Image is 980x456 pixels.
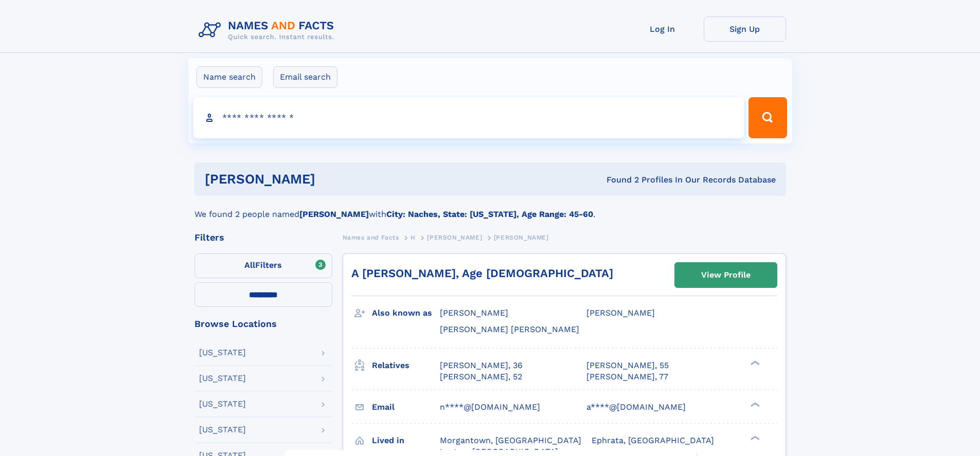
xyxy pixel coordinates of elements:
span: [PERSON_NAME] [586,308,655,318]
h3: Email [372,398,440,416]
label: Email search [273,66,337,88]
span: H [411,234,416,241]
span: [PERSON_NAME] [494,234,549,241]
h1: [PERSON_NAME] [205,173,461,186]
a: [PERSON_NAME], 52 [440,371,522,382]
h3: Also known as [372,304,440,322]
div: Filters [194,233,332,242]
span: [PERSON_NAME] [440,308,508,318]
div: [US_STATE] [199,400,246,408]
label: Name search [197,66,262,88]
div: View Profile [701,263,751,287]
span: Morgantown, [GEOGRAPHIC_DATA] [440,435,581,445]
div: We found 2 people named with . [194,196,786,221]
a: Names and Facts [343,231,399,244]
span: [PERSON_NAME] [PERSON_NAME] [440,324,579,334]
input: search input [193,97,744,138]
b: City: Naches, State: [US_STATE], Age Range: 45-60 [386,209,593,219]
span: Ephrata, [GEOGRAPHIC_DATA] [592,435,714,445]
img: Logo Names and Facts [194,16,343,44]
span: All [244,260,255,270]
a: View Profile [675,263,777,287]
div: [US_STATE] [199,374,246,382]
h3: Relatives [372,357,440,374]
h3: Lived in [372,432,440,449]
a: A [PERSON_NAME], Age [DEMOGRAPHIC_DATA] [351,267,613,280]
div: Found 2 Profiles In Our Records Database [461,174,776,186]
button: Search Button [749,97,787,138]
span: [PERSON_NAME] [427,234,482,241]
b: [PERSON_NAME] [299,209,369,219]
a: Sign Up [704,16,786,42]
a: Log In [621,16,704,42]
div: Browse Locations [194,319,332,329]
div: ❯ [748,434,760,441]
div: ❯ [748,401,760,408]
div: ❯ [748,359,760,366]
a: [PERSON_NAME] [427,231,482,244]
a: [PERSON_NAME], 55 [586,360,669,371]
label: Filters [194,253,332,278]
a: [PERSON_NAME], 77 [586,371,668,382]
div: [US_STATE] [199,349,246,357]
div: [US_STATE] [199,426,246,434]
a: [PERSON_NAME], 36 [440,360,523,371]
a: H [411,231,416,244]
